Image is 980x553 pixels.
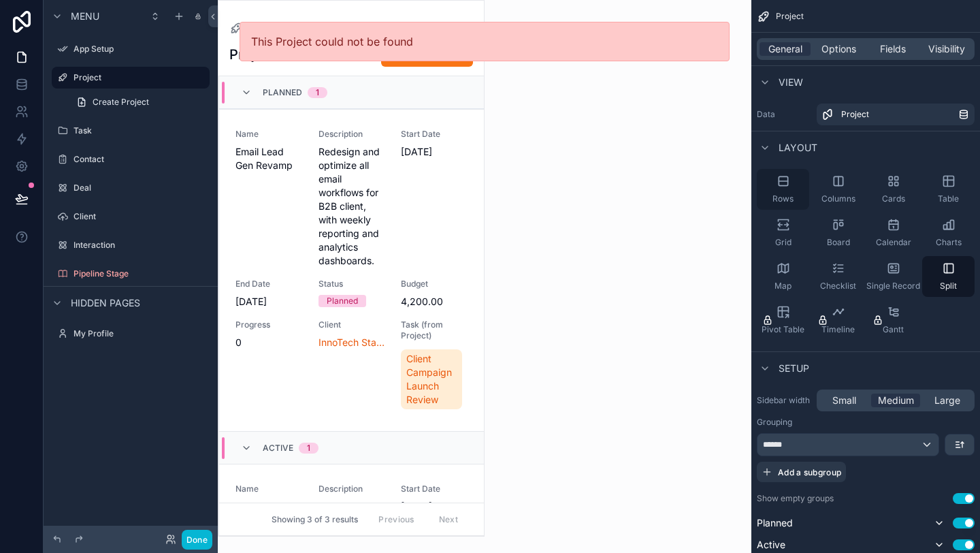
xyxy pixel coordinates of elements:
[52,148,210,170] a: Contact
[757,516,793,530] span: Planned
[936,237,962,248] span: Charts
[934,394,960,407] span: Large
[778,467,841,477] span: Add a subgroup
[832,394,856,407] span: Small
[52,323,210,345] a: My Profile
[866,281,920,291] span: Single Record
[52,177,210,199] a: Deal
[922,212,975,253] button: Charts
[757,212,809,253] button: Grid
[882,193,905,204] span: Cards
[52,67,210,89] a: Project
[821,193,855,204] span: Columns
[73,154,207,165] label: Contact
[73,125,207,136] label: Task
[73,268,207,279] label: Pipeline Stage
[928,42,965,56] span: Visibility
[757,169,809,210] button: Rows
[779,362,809,375] span: Setup
[883,324,904,335] span: Gantt
[307,443,310,454] div: 1
[52,38,210,60] a: App Setup
[52,234,210,256] a: Interaction
[73,183,207,193] label: Deal
[820,281,856,291] span: Checklist
[867,256,919,297] button: Single Record
[827,237,850,248] span: Board
[757,417,792,428] label: Grouping
[812,212,864,253] button: Board
[52,263,210,285] a: Pipeline Stage
[73,211,207,222] label: Client
[316,87,319,98] div: 1
[68,91,210,113] a: Create Project
[757,256,809,297] button: Map
[73,72,201,83] label: Project
[779,76,803,89] span: View
[757,462,846,482] button: Add a subgroup
[182,530,212,550] button: Done
[93,97,149,108] span: Create Project
[71,296,140,310] span: Hidden pages
[867,169,919,210] button: Cards
[73,328,207,339] label: My Profile
[73,240,207,251] label: Interaction
[73,44,207,54] label: App Setup
[757,300,809,341] button: Pivot Table
[940,281,957,291] span: Split
[52,120,210,142] a: Task
[938,193,959,204] span: Table
[841,109,869,120] span: Project
[263,87,302,98] span: Planned
[812,169,864,210] button: Columns
[272,514,358,525] span: Showing 3 of 3 results
[817,104,975,125] a: Project
[812,256,864,297] button: Checklist
[821,42,856,56] span: Options
[774,281,791,291] span: Map
[52,206,210,227] a: Client
[878,394,914,407] span: Medium
[772,193,794,204] span: Rows
[821,324,855,335] span: Timeline
[867,212,919,253] button: Calendar
[779,141,817,155] span: Layout
[867,300,919,341] button: Gantt
[775,237,791,248] span: Grid
[776,11,804,22] span: Project
[263,443,293,454] span: Active
[757,109,811,120] label: Data
[876,237,911,248] span: Calendar
[757,395,811,406] label: Sidebar width
[922,256,975,297] button: Split
[71,10,99,23] span: Menu
[880,42,906,56] span: Fields
[922,169,975,210] button: Table
[768,42,802,56] span: General
[757,493,834,504] label: Show empty groups
[762,324,804,335] span: Pivot Table
[812,300,864,341] button: Timeline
